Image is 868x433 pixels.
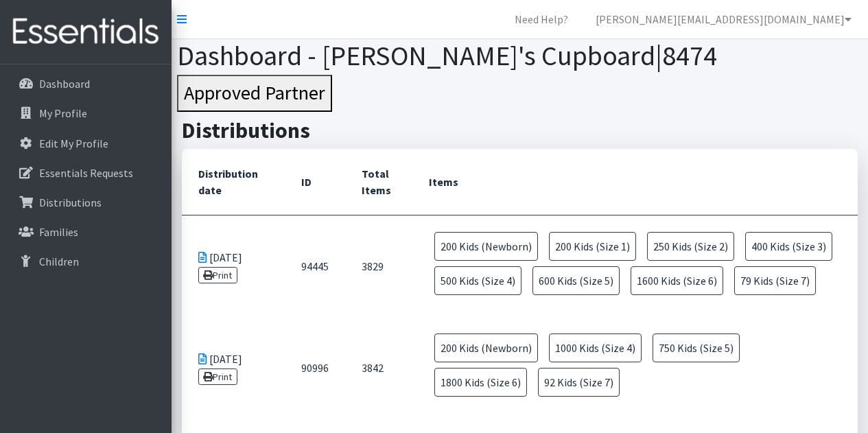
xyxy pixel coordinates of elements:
[198,368,237,385] a: Print
[285,215,345,317] td: 94445
[285,149,345,215] th: ID
[39,225,78,239] p: Families
[412,149,858,215] th: Items
[653,333,740,362] span: 750 Kids (Size 5)
[504,5,579,33] a: Need Help?
[182,215,285,317] td: [DATE]
[434,333,538,362] span: 200 Kids (Newborn)
[5,218,166,246] a: Families
[549,333,642,362] span: 1000 Kids (Size 4)
[39,106,87,120] p: My Profile
[5,159,166,187] a: Essentials Requests
[647,232,734,261] span: 250 Kids (Size 2)
[182,149,285,215] th: Distribution date
[5,189,166,216] a: Distributions
[177,75,332,112] button: Approved Partner
[434,232,538,261] span: 200 Kids (Newborn)
[538,368,620,397] span: 92 Kids (Size 7)
[198,267,237,283] a: Print
[585,5,863,33] a: [PERSON_NAME][EMAIL_ADDRESS][DOMAIN_NAME]
[182,317,285,419] td: [DATE]
[5,70,166,97] a: Dashboard
[177,39,863,72] h1: Dashboard - [PERSON_NAME]'s Cupboard|8474
[182,117,858,143] h2: Distributions
[5,130,166,157] a: Edit My Profile
[434,266,521,295] span: 500 Kids (Size 4)
[434,368,527,397] span: 1800 Kids (Size 6)
[39,137,108,150] p: Edit My Profile
[345,215,412,317] td: 3829
[5,248,166,275] a: Children
[345,317,412,419] td: 3842
[345,149,412,215] th: Total Items
[5,9,166,55] img: HumanEssentials
[285,317,345,419] td: 90996
[5,100,166,127] a: My Profile
[39,166,133,180] p: Essentials Requests
[39,255,79,268] p: Children
[39,77,90,91] p: Dashboard
[549,232,636,261] span: 200 Kids (Size 1)
[532,266,620,295] span: 600 Kids (Size 5)
[734,266,816,295] span: 79 Kids (Size 7)
[631,266,723,295] span: 1600 Kids (Size 6)
[745,232,832,261] span: 400 Kids (Size 3)
[39,196,102,209] p: Distributions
